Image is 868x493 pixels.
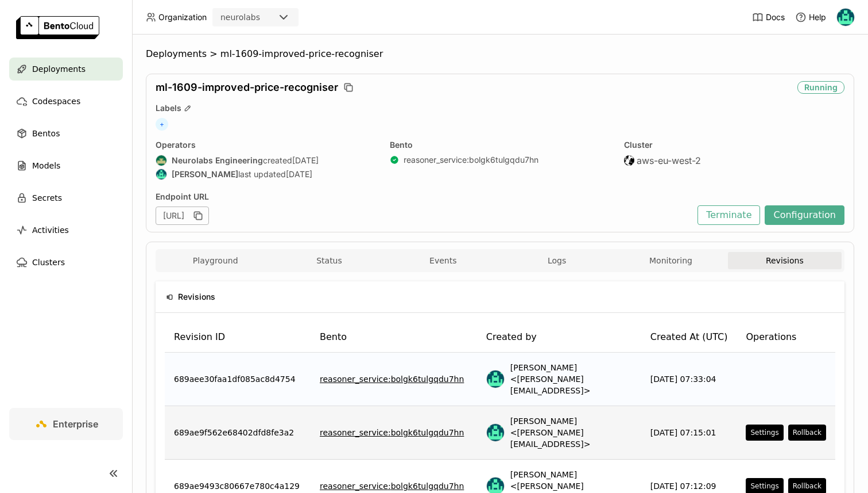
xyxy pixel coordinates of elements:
a: reasoner_service:bolgk6tulgqdu7hn [320,480,464,492]
a: Codespaces [9,90,123,113]
img: logo [16,16,99,39]
a: Models [9,154,123,177]
div: Operators [156,140,376,150]
span: Bentos [32,127,60,140]
th: Created by [477,322,641,353]
a: Bentos [9,122,123,145]
div: Running [797,81,844,94]
span: [DATE] [292,155,319,166]
div: Settings [750,481,778,491]
img: Calin Cojocaru [837,9,854,26]
span: Activities [32,223,69,237]
span: Enterprise [53,418,98,430]
button: Settings [746,425,783,441]
span: Clusters [32,255,65,269]
input: Selected neurolabs. [261,12,262,24]
span: Secrets [32,191,62,205]
div: neurolabs [220,12,260,23]
a: Activities [9,219,123,242]
span: Models [32,159,60,173]
button: Logs [500,252,614,269]
span: Codespaces [32,94,80,108]
div: created [156,155,376,166]
button: Revisions [728,252,842,269]
a: Clusters [9,251,123,274]
img: Neurolabs Engineering [156,155,166,166]
div: Labels [156,103,844,113]
img: Calin Cojocaru [487,424,504,441]
button: Monitoring [614,252,727,269]
span: [DATE] [286,169,312,179]
a: Docs [752,12,785,23]
div: Rollback [793,481,821,491]
span: > [207,48,220,60]
img: Calin Cojocaru [156,169,166,179]
div: Bento [390,140,610,150]
div: Help [795,12,826,23]
div: Cluster [624,140,844,150]
span: Deployments [146,48,207,60]
span: 689aee30faa1df085ac8d4754 [174,373,296,385]
span: Deployments [32,62,86,76]
nav: Breadcrumbs navigation [146,48,854,60]
span: ml-1609-improved-price-recogniser [220,48,383,60]
span: Docs [766,12,785,22]
strong: [PERSON_NAME] [172,169,238,179]
div: Rollback [793,428,821,437]
td: [DATE] 07:15:01 [641,406,737,460]
a: Deployments [9,58,123,81]
th: Created At (UTC) [641,322,737,353]
button: Playground [158,252,272,269]
span: 689ae9f562e68402dfd8fe3a2 [174,427,294,438]
strong: Neurolabs Engineering [172,155,263,166]
span: 689ae9493c80667e780c4a129 [174,480,300,492]
span: ml-1609-improved-price-recogniser [156,81,338,94]
a: reasoner_service:bolgk6tulgqdu7hn [320,373,464,385]
button: Terminate [697,205,760,225]
td: [DATE] 07:33:04 [641,353,737,406]
span: Help [809,12,826,22]
button: Rollback [788,425,826,441]
span: aws-eu-west-2 [637,155,701,166]
button: Events [386,252,500,269]
button: Status [272,252,386,269]
img: Calin Cojocaru [487,370,504,388]
div: Settings [750,428,778,437]
th: Revision ID [165,322,311,353]
a: reasoner_service:bolgk6tulgqdu7hn [404,155,538,165]
div: last updated [156,169,376,180]
a: reasoner_service:bolgk6tulgqdu7hn [320,427,464,438]
div: Endpoint URL [156,192,692,202]
button: Configuration [765,205,844,225]
a: Secrets [9,186,123,209]
span: + [156,118,168,131]
span: Revisions [178,291,215,303]
span: [PERSON_NAME] <[PERSON_NAME][EMAIL_ADDRESS]> [510,362,632,396]
th: Operations [737,322,835,353]
th: Bento [311,322,477,353]
a: Enterprise [9,408,123,440]
span: Organization [158,12,207,22]
div: [URL] [156,207,209,225]
span: [PERSON_NAME] <[PERSON_NAME][EMAIL_ADDRESS]> [510,415,632,450]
